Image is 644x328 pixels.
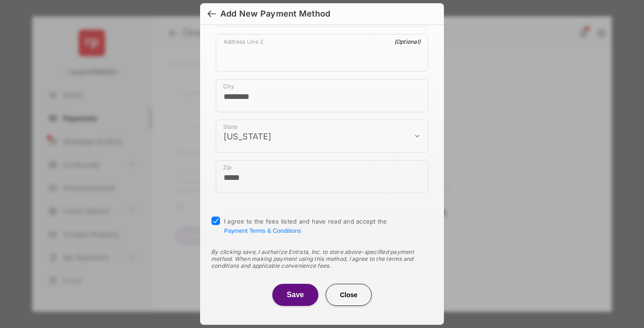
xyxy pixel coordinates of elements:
div: payment_method_screening[postal_addresses][postalCode] [216,160,428,193]
div: By clicking save, I authorize Entrata, Inc. to store above-specified payment method. When making ... [211,248,433,269]
button: I agree to the fees listed and have read and accept the [224,227,301,234]
div: payment_method_screening[postal_addresses][locality] [216,79,428,112]
button: Close [326,284,372,306]
div: Add New Payment Method [220,9,330,19]
div: payment_method_screening[postal_addresses][administrativeArea] [216,120,428,153]
div: payment_method_screening[postal_addresses][addressLine2] [216,34,428,72]
span: I agree to the fees listed and have read and accept the [224,218,387,234]
button: Save [272,284,318,306]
